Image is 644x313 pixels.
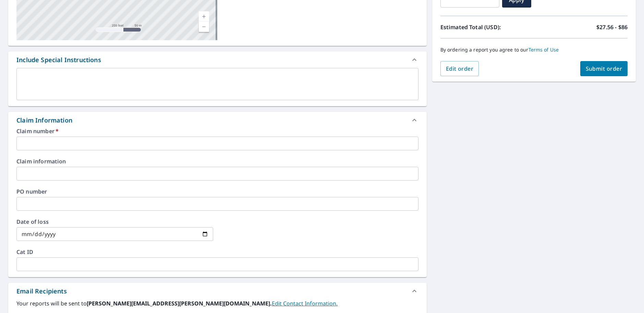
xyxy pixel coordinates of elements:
[440,23,534,31] p: Estimated Total (USD):
[16,189,418,194] label: PO number
[16,55,101,65] div: Include Special Instructions
[87,300,272,307] b: [PERSON_NAME][EMAIL_ADDRESS][PERSON_NAME][DOMAIN_NAME].
[528,46,559,53] a: Terms of Use
[8,112,427,128] div: Claim Information
[272,300,338,307] a: EditContactInfo
[440,61,479,76] button: Edit order
[446,65,474,72] span: Edit order
[8,51,427,68] div: Include Special Instructions
[440,47,628,53] p: By ordering a report you agree to our
[16,299,418,308] label: Your reports will be sent to
[16,159,418,164] label: Claim information
[596,23,628,31] p: $27.56 - $86
[16,249,418,255] label: Cat ID
[199,11,209,22] a: Current Level 17, Zoom In
[16,128,418,134] label: Claim number
[580,61,628,76] button: Submit order
[199,22,209,32] a: Current Level 17, Zoom Out
[16,116,72,125] div: Claim Information
[16,287,67,296] div: Email Recipients
[586,65,622,72] span: Submit order
[8,283,427,299] div: Email Recipients
[16,219,213,224] label: Date of loss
